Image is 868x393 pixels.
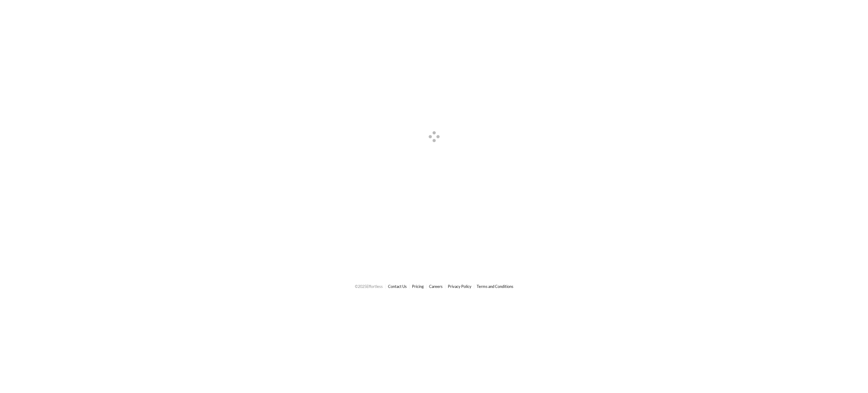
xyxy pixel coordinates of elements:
a: Contact Us [388,284,407,289]
span: © 2025 Effortless [355,284,383,289]
a: Privacy Policy [448,284,472,289]
a: Pricing [412,284,424,289]
a: Terms and Conditions [477,284,513,289]
a: Careers [429,284,443,289]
